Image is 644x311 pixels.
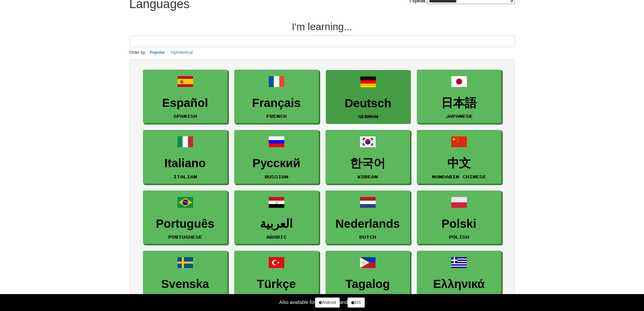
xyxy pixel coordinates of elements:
a: ItalianoItalian [143,130,228,184]
a: EspañolSpanish [143,70,228,124]
h2: I'm learning... [129,21,515,32]
h3: 日本語 [421,96,498,110]
small: Mandarin Chinese [432,174,486,179]
h3: Nederlands [329,217,406,230]
a: 日本語Japanese [417,70,501,124]
a: SvenskaSwedish [143,251,228,305]
h3: Tagalog [329,277,406,291]
a: TürkçeTurkish [234,251,319,305]
small: Dutch [359,235,376,239]
small: Arabic [266,235,287,239]
small: Japanese [446,114,473,118]
small: Spanish [173,114,197,118]
small: Korean [358,174,378,179]
h3: العربية [238,217,315,230]
small: Portuguese [168,235,202,239]
a: ΕλληνικάGreek [417,251,501,305]
a: TagalogTagalog [326,251,410,305]
button: Alphabetical [169,49,195,56]
a: 한국어Korean [326,130,410,184]
h3: Português [147,217,224,230]
a: РусскийRussian [234,130,319,184]
small: Russian [265,174,288,179]
h3: Italiano [147,157,224,170]
a: 中文Mandarin Chinese [417,130,501,184]
a: iOS [348,297,365,308]
a: DeutschGerman [326,70,410,124]
h3: Deutsch [330,97,407,110]
h3: Svenska [147,277,224,291]
a: Android [315,297,339,308]
button: Popular [148,49,167,56]
a: FrançaisFrench [234,70,319,124]
a: PolskiPolish [417,191,501,244]
a: NederlandsDutch [326,191,410,244]
small: Order by: [129,50,146,55]
small: Polish [449,235,469,239]
small: German [358,114,378,119]
h3: Polski [421,217,498,230]
a: العربيةArabic [234,191,319,244]
h3: 中文 [421,157,498,170]
h3: Русский [238,157,315,170]
h3: 한국어 [329,157,406,170]
small: Italian [173,174,197,179]
a: PortuguêsPortuguese [143,191,228,244]
h3: Español [147,96,224,110]
h3: Ελληνικά [421,277,498,291]
h3: Français [238,96,315,110]
h3: Türkçe [238,277,315,291]
small: French [266,114,287,118]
